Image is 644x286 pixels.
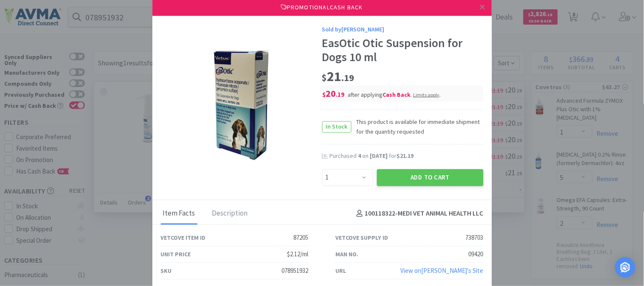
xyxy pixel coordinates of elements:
[322,25,484,34] div: Sold by [PERSON_NAME]
[323,122,351,132] span: In Stock
[413,91,440,98] span: Limits apply
[322,72,327,84] span: $
[397,152,414,160] span: $21.19
[353,208,484,219] h4: 100118322 - MEDI VET ANIMAL HEALTH LLC
[294,233,309,243] div: 87205
[287,249,309,259] div: $2.12/ml
[161,250,191,259] div: Unit Price
[186,50,297,160] img: 69393f54cbed4fd98abca867aed81e0a_738703.jpeg
[370,152,388,160] span: [DATE]
[615,257,636,278] div: Open Intercom Messenger
[210,203,250,224] div: Description
[401,266,484,275] a: View on[PERSON_NAME]'s Site
[161,266,172,275] div: SKU
[322,36,484,64] div: EasOtic Otic Suspension for Dogs 10 ml
[336,90,345,98] span: . 19
[336,266,346,275] div: URL
[352,118,484,137] span: This product is available for immediate shipment for the quantity requested
[323,87,345,99] span: 20
[377,169,484,186] button: Add to Cart
[342,72,354,84] span: . 19
[336,250,359,259] div: Man No.
[348,90,441,98] span: after applying .
[469,249,484,259] div: 09420
[161,233,206,242] div: Vetcove Item ID
[466,233,484,243] div: 738703
[383,90,411,98] i: Cash Back
[330,152,484,161] div: Purchased on for
[161,203,197,224] div: Item Facts
[323,90,326,98] span: $
[322,68,354,85] span: 21
[282,266,309,276] div: 078951932
[336,233,388,242] div: Vetcove Supply ID
[358,152,361,160] span: 4
[413,90,441,98] div: .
